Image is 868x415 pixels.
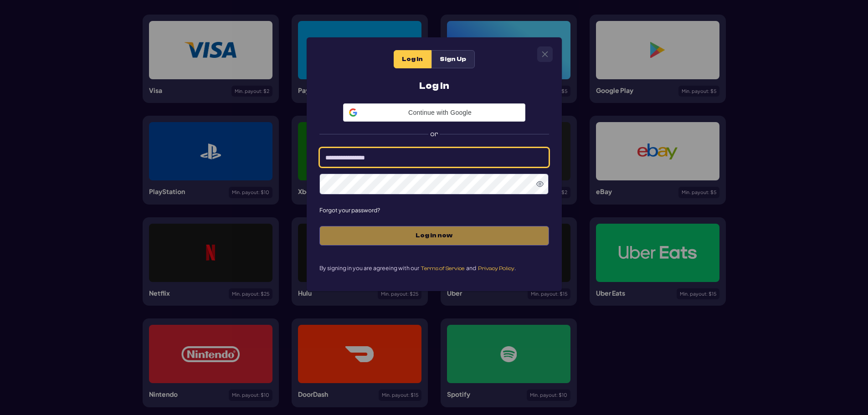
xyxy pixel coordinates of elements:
[343,103,525,122] div: Continue with Google
[361,109,519,116] span: Continue with Google
[478,265,514,272] span: Privacy Policy
[319,207,549,213] span: Forgot your password?
[402,56,423,63] span: Log In
[319,81,549,91] h2: Log In
[421,265,464,272] span: Terms of Service
[431,50,475,68] div: Sign Up
[440,56,466,63] span: Sign Up
[319,264,549,272] p: By signing in you are agreeing with our and .
[319,122,549,141] label: or
[538,47,552,61] button: Close
[536,180,544,188] svg: Show Password
[394,50,431,68] div: Log In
